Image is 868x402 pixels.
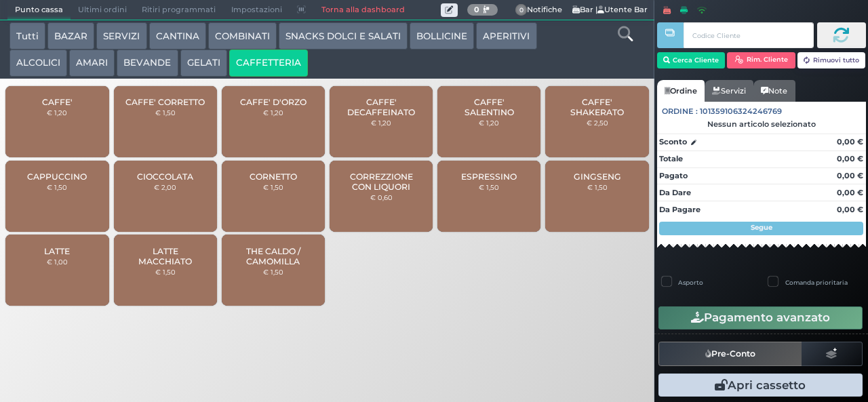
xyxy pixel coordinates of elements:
a: Servizi [705,80,753,102]
button: AMARI [69,49,115,77]
span: CAFFE' SHAKERATO [557,97,637,117]
span: 101359106324246769 [700,106,782,117]
strong: Sconto [659,136,687,148]
small: € 1,50 [263,183,283,191]
button: CANTINA [149,22,206,49]
small: € 2,50 [587,119,608,127]
small: € 1,50 [47,183,67,191]
strong: Da Dare [659,188,691,197]
strong: 0,00 € [837,137,863,146]
strong: 0,00 € [837,154,863,163]
button: SNACKS DOLCI E SALATI [279,22,408,49]
button: Tutti [9,22,45,49]
span: GINGSENG [574,172,621,182]
small: € 2,00 [154,183,176,191]
button: ALCOLICI [9,49,67,77]
strong: 0,00 € [837,188,863,197]
span: CORREZZIONE CON LIQUORI [341,172,422,192]
small: € 1,50 [587,183,608,191]
small: € 1,00 [47,258,68,266]
span: CAFFE' SALENTINO [449,97,530,117]
span: 0 [515,4,528,16]
small: € 1,20 [47,108,67,117]
span: Impostazioni [224,1,290,20]
button: Apri cassetto [658,374,863,397]
button: BAZAR [47,22,94,49]
button: SERVIZI [96,22,146,49]
small: € 1,20 [263,108,283,117]
strong: Totale [659,154,683,163]
button: Cerca Cliente [657,52,726,68]
button: Pagamento avanzato [658,306,863,329]
small: € 1,50 [155,268,176,276]
button: CAFFETTERIA [229,49,308,77]
a: Note [753,80,795,102]
button: COMBINATI [208,22,277,49]
div: Nessun articolo selezionato [657,119,866,129]
span: Ordine : [662,106,698,117]
strong: Da Pagare [659,205,701,214]
span: CAFFE' CORRETTO [125,97,205,107]
button: Rimuovi tutto [797,52,866,68]
a: Ordine [657,80,705,102]
button: BOLLICINE [410,22,474,49]
span: CIOCCOLATA [137,172,193,182]
span: LATTE MACCHIATO [125,246,205,266]
button: GELATI [180,49,227,77]
span: THE CALDO / CAMOMILLA [233,246,314,266]
small: € 1,20 [479,119,499,127]
button: BEVANDE [117,49,178,77]
span: CAFFE' D'ORZO [240,97,307,107]
span: Ultimi ordini [71,1,134,20]
span: Ritiri programmati [134,1,223,20]
span: CAFFE' [42,97,73,107]
strong: 0,00 € [837,205,863,214]
button: Rim. Cliente [727,52,795,68]
small: € 1,50 [263,268,283,276]
small: € 1,50 [155,108,176,117]
span: CAPPUCCINO [27,172,87,182]
small: € 1,20 [371,119,391,127]
button: APERITIVI [476,22,536,49]
span: Punto cassa [7,1,71,20]
input: Codice Cliente [684,22,813,48]
a: Torna alla dashboard [313,1,412,20]
button: Pre-Conto [658,342,802,366]
span: ESPRESSINO [461,172,517,182]
strong: 0,00 € [837,171,863,180]
small: € 1,50 [479,183,499,191]
strong: Segue [751,223,772,232]
span: CAFFE' DECAFFEINATO [341,97,422,117]
small: € 0,60 [370,193,393,201]
b: 0 [474,5,479,14]
span: LATTE [44,246,70,256]
label: Asporto [678,278,703,287]
span: CORNETTO [250,172,297,182]
label: Comanda prioritaria [785,278,848,287]
strong: Pagato [659,171,688,180]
